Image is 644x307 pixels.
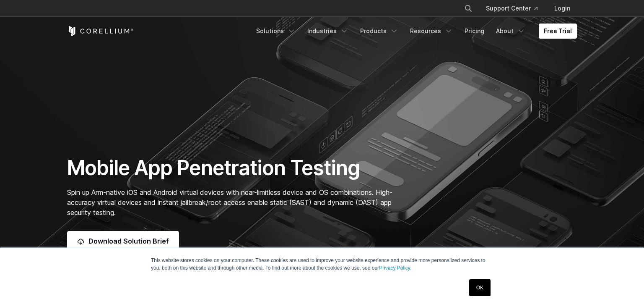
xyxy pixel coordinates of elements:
span: Spin up Arm-native iOS and Android virtual devices with near-limitless device and OS combinations... [67,188,392,217]
a: Resources [405,24,458,39]
p: This website stores cookies on your computer. These cookies are used to improve your website expe... [151,257,493,272]
a: Free Trial [539,24,577,39]
span: Download Solution Brief [88,236,169,246]
a: About [491,24,530,39]
a: Corellium Home [67,26,134,36]
h1: Mobile App Penetration Testing [67,155,401,181]
button: Search [461,1,476,16]
a: OK [469,279,491,296]
a: Support Center [479,1,544,16]
div: Navigation Menu [251,24,577,39]
a: Industries [302,24,353,39]
a: Login [548,1,577,16]
a: Download Solution Brief [67,231,179,251]
a: Privacy Policy. [379,265,411,271]
div: Navigation Menu [454,1,577,16]
a: Solutions [251,24,301,39]
a: Products [355,24,403,39]
a: Pricing [460,24,489,39]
